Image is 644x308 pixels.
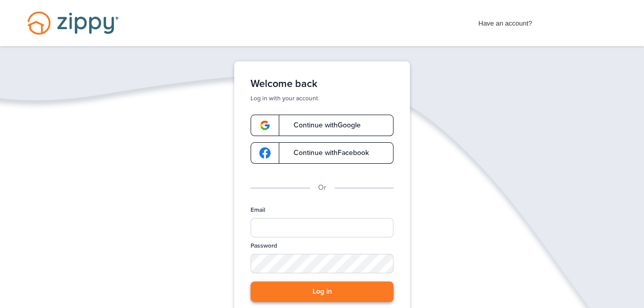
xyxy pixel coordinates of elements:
[251,206,265,214] label: Email
[251,254,393,273] input: Password
[479,13,532,29] span: Have an account?
[283,149,369,157] span: Continue with Facebook
[251,281,393,302] button: Log in
[259,120,271,131] img: google-logo
[251,241,277,250] label: Password
[251,94,393,102] p: Log in with your account.
[251,142,393,164] a: google-logoContinue withFacebook
[251,78,393,90] h1: Welcome back
[283,122,361,129] span: Continue with Google
[251,218,393,237] input: Email
[251,115,393,136] a: google-logoContinue withGoogle
[259,147,271,159] img: google-logo
[318,182,326,193] p: Or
